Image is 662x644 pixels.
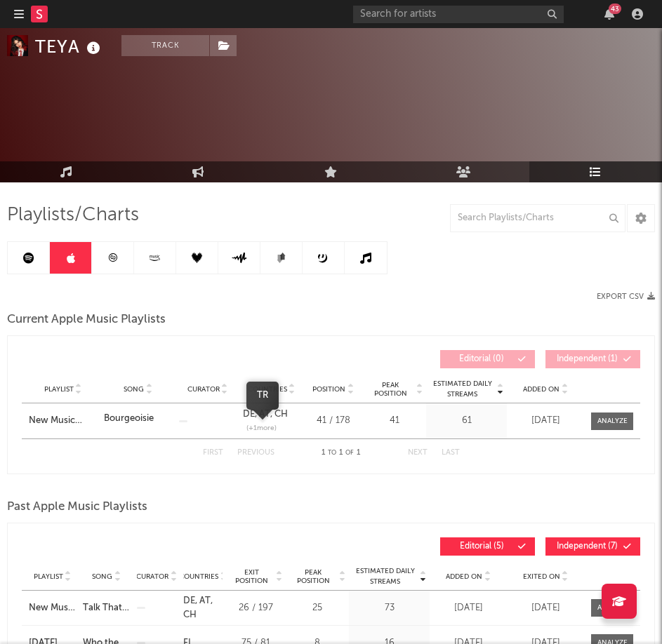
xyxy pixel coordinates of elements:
[104,412,154,426] div: Bourgeoisie
[34,572,63,581] span: Playlist
[352,601,426,615] div: 73
[230,601,282,615] div: 26 / 197
[366,414,423,428] div: 41
[523,572,560,581] span: Exited On
[352,566,418,587] span: Estimated Daily Streams
[523,385,560,394] span: Added On
[440,537,535,556] button: Editorial(5)
[545,537,640,556] button: Independent(7)
[203,449,223,457] button: First
[7,207,139,224] span: Playlists/Charts
[183,596,213,619] a: CH
[449,355,514,363] span: Editorial ( 0 )
[597,293,655,301] button: Export CSV
[124,385,144,394] span: Song
[545,350,640,368] button: Independent(1)
[195,596,211,605] a: AT
[83,601,130,615] a: Talk That Talk
[44,385,74,394] span: Playlist
[289,601,345,615] div: 25
[29,414,97,428] a: New Music Daily
[183,596,195,605] a: DE
[7,311,166,328] span: Current Apple Music Playlists
[92,572,112,581] span: Song
[442,449,460,457] button: Last
[450,204,625,232] input: Search Playlists/Charts
[187,385,220,394] span: Curator
[440,350,535,368] button: Editorial(0)
[328,450,336,456] span: to
[307,414,359,428] div: 41 / 178
[345,450,354,456] span: of
[7,499,147,516] span: Past Apple Music Playlists
[179,572,218,581] span: Countries
[433,601,503,615] div: [DATE]
[510,414,581,428] div: [DATE]
[449,542,514,551] span: Editorial ( 5 )
[366,381,414,398] span: Peak Position
[555,355,619,363] span: Independent ( 1 )
[408,449,428,457] button: Next
[289,568,337,585] span: Peak Position
[243,410,255,419] a: DE
[121,35,209,56] button: Track
[230,568,274,585] span: Exit Position
[430,414,503,428] div: 61
[555,542,619,551] span: Independent ( 7 )
[237,449,274,457] button: Previous
[430,379,495,400] span: Estimated Daily Streams
[303,445,380,462] div: 1 1 1
[609,4,621,14] div: 43
[246,423,277,434] span: (+ 1 more)
[270,410,288,419] a: CH
[353,6,564,23] input: Search for artists
[257,391,268,400] a: TR
[446,572,482,581] span: Added On
[510,601,581,615] div: [DATE]
[29,601,76,615] a: New Music Daily
[136,572,168,581] span: Curator
[604,8,614,20] button: 43
[312,385,345,394] span: Position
